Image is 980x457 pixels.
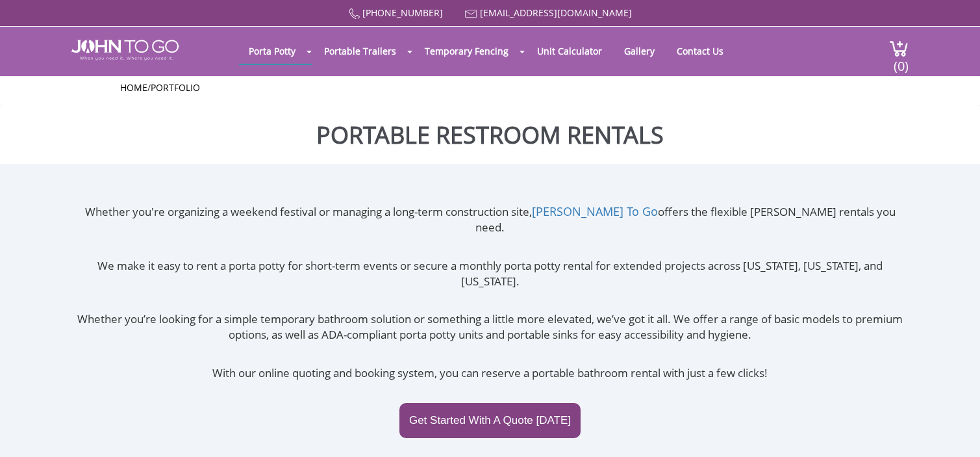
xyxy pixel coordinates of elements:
[465,10,477,18] img: Mail
[151,81,200,94] a: Portfolio
[71,203,909,236] p: Whether you're organizing a weekend festival or managing a long-term construction site, offers th...
[532,203,658,219] a: [PERSON_NAME] To Go
[71,365,909,381] p: With our online quoting and booking system, you can reserve a portable bathroom rental with just ...
[614,38,664,64] a: Gallery
[71,311,909,343] p: Whether you’re looking for a simple temporary bathroom solution or something a little more elevat...
[349,8,360,20] img: Call
[480,7,632,19] a: [EMAIL_ADDRESS][DOMAIN_NAME]
[928,405,980,457] button: Live Chat
[71,258,909,290] p: We make it easy to rent a porta potty for short-term events or secure a monthly porta potty renta...
[893,47,909,75] span: (0)
[362,7,443,19] a: [PHONE_NUMBER]
[71,40,179,60] img: JOHN to go
[239,38,305,64] a: Porta Potty
[667,38,733,64] a: Contact Us
[889,40,909,57] img: cart a
[120,81,861,94] ul: /
[399,403,581,438] a: Get Started With A Quote [DATE]
[415,38,518,64] a: Temporary Fencing
[314,38,406,64] a: Portable Trailers
[527,38,612,64] a: Unit Calculator
[120,81,147,94] a: Home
